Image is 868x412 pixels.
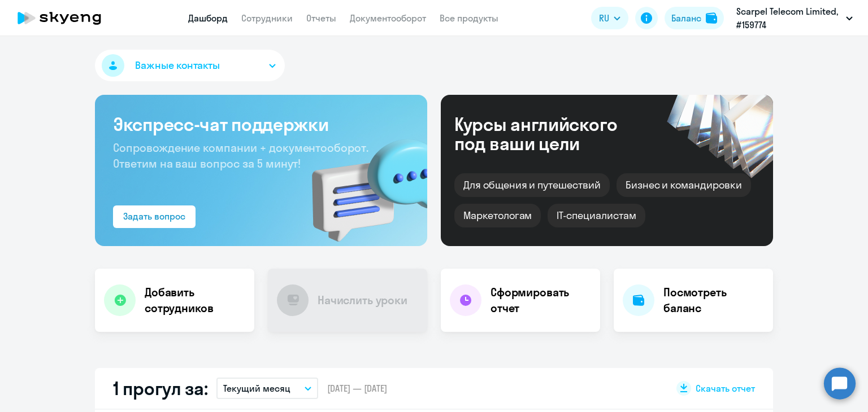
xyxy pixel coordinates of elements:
p: Текущий месяц [223,382,290,395]
div: Курсы английского под ваши цели [454,115,648,153]
span: Сопровождение компании + документооборот. Ответим на ваш вопрос за 5 минут! [113,141,368,170]
div: Бизнес и командировки [617,173,751,197]
h4: Посмотреть баланс [663,284,764,316]
div: IT-специалистам [548,204,645,227]
span: Важные контакты [135,58,220,73]
button: Задать вопрос [113,205,196,228]
img: bg-img [296,119,427,246]
div: Задать вопрос [123,209,185,223]
span: RU [599,11,609,25]
div: Баланс [671,11,701,25]
h3: Экспресс-чат поддержки [113,113,409,135]
a: Все продукты [440,12,498,24]
div: Маркетологам [454,204,541,227]
a: Документооборот [350,12,426,24]
span: [DATE] — [DATE] [327,382,387,395]
p: Scarpel Telecom Limited, #159774 [736,5,841,32]
a: Сотрудники [241,12,293,24]
a: Отчеты [306,12,336,24]
button: Важные контакты [95,50,285,81]
span: Скачать отчет [696,382,755,395]
button: Текущий месяц [216,378,318,399]
a: Дашборд [188,12,228,24]
h2: 1 прогул за: [113,377,207,400]
button: RU [591,7,628,29]
img: balance [706,12,717,24]
h4: Сформировать отчет [491,284,591,316]
h4: Начислить уроки [318,292,407,308]
h4: Добавить сотрудников [145,284,245,316]
div: Для общения и путешествий [454,173,610,197]
button: Scarpel Telecom Limited, #159774 [731,5,858,32]
button: Балансbalance [665,7,724,29]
